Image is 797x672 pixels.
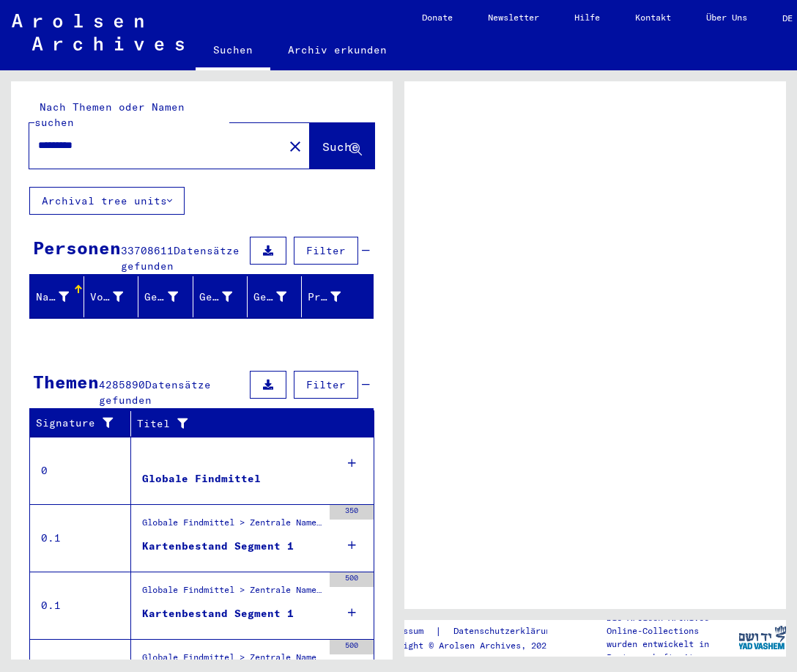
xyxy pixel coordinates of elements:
mat-header-cell: Geburtsname [138,276,193,317]
div: Signature [36,412,134,435]
button: Filter [294,371,358,399]
div: Geburtsname [144,285,196,309]
div: Vorname [90,285,141,309]
div: | [377,624,574,639]
div: Globale Findmittel > Zentrale Namenkartei > Karteikarten, die im Rahmen der sequentiellen Massend... [142,516,322,536]
button: Filter [294,237,358,265]
span: Filter [306,244,346,257]
div: Geburt‏ [199,285,251,309]
div: Geburtsname [144,289,177,305]
span: Datensätze gefunden [121,244,240,273]
mat-icon: close [286,138,304,155]
div: 500 [330,640,374,654]
p: wurden entwickelt in Partnerschaft mit [607,638,738,664]
div: Geburtsdatum [253,285,305,309]
div: Personen [33,235,121,261]
div: Geburtsdatum [253,289,286,305]
td: 0.1 [30,504,131,572]
mat-header-cell: Vorname [84,276,138,317]
a: Suchen [196,32,270,70]
mat-header-cell: Nachname [30,276,84,317]
div: Globale Findmittel > Zentrale Namenkartei > Karten, die während oder unmittelbar vor der sequenti... [142,651,322,671]
a: Archiv erkunden [270,32,404,67]
div: Vorname [90,289,123,305]
div: Nachname [36,285,87,309]
a: Impressum [377,624,435,639]
div: Signature [36,416,119,431]
div: Prisoner # [308,285,359,309]
div: 500 [330,572,374,587]
div: Geburt‏ [199,289,232,305]
span: Suche [322,139,359,154]
div: Themen [33,369,99,395]
p: Die Arolsen Archives Online-Collections [607,611,738,638]
div: Titel [137,416,345,432]
span: Datensätze gefunden [99,378,211,407]
button: Archival tree units [29,187,185,215]
img: Arolsen_neg.svg [12,14,184,51]
img: yv_logo.png [735,619,790,656]
mat-label: Nach Themen oder Namen suchen [34,100,185,129]
a: Datenschutzerklärung [442,624,574,639]
div: Kartenbestand Segment 1 [142,539,294,554]
td: 0.1 [30,572,131,639]
div: Prisoner # [308,289,341,305]
span: 4285890 [99,378,145,391]
span: Filter [306,378,346,391]
td: 0 [30,437,131,504]
mat-header-cell: Geburt‏ [193,276,248,317]
button: Suche [310,123,374,169]
div: Nachname [36,289,69,305]
mat-header-cell: Prisoner # [302,276,373,317]
span: 33708611 [121,244,174,257]
div: Globale Findmittel > Zentrale Namenkartei > Hinweiskarten und Originale, die in T/D-Fällen aufgef... [142,583,322,604]
div: Globale Findmittel [142,471,261,487]
mat-header-cell: Geburtsdatum [248,276,302,317]
div: 350 [330,505,374,520]
p: Copyright © Arolsen Archives, 2021 [377,639,574,652]
button: Clear [281,131,310,160]
div: Kartenbestand Segment 1 [142,606,294,621]
div: Titel [137,412,360,435]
